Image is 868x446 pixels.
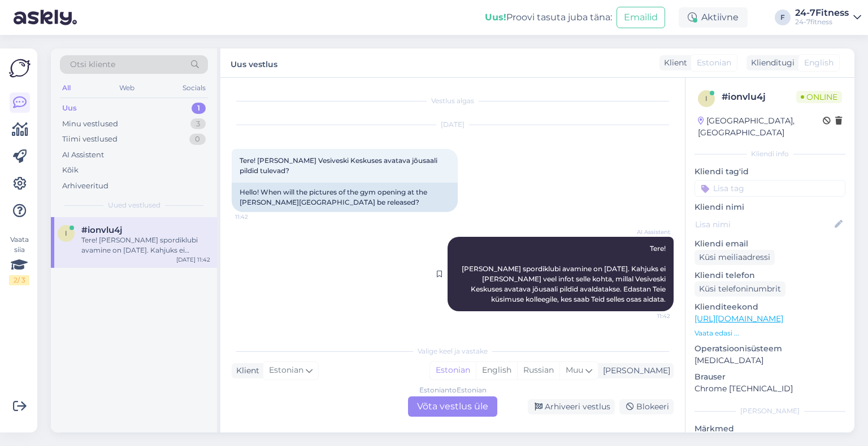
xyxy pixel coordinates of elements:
[695,301,845,313] p: Klienditeekond
[81,225,122,235] span: #ionvlu4j
[176,255,210,264] div: [DATE] 11:42
[240,156,439,175] span: Tere! [PERSON_NAME] Vesiveski Keskuses avatava jõusaali pildid tulevad?
[232,120,674,130] div: [DATE]
[192,103,206,114] div: 1
[697,57,731,69] span: Estonian
[705,94,708,103] span: i
[60,81,73,95] div: All
[9,275,29,285] div: 2 / 3
[695,149,845,159] div: Kliendi info
[659,57,687,69] div: Klient
[619,399,674,414] div: Blokeeri
[528,399,615,414] div: Arhiveeri vestlus
[9,235,29,285] div: Vaata siia
[476,362,517,379] div: English
[269,364,303,377] span: Estonian
[62,149,104,161] div: AI Assistent
[62,165,79,176] div: Kõik
[695,238,845,250] p: Kliendi email
[9,58,31,79] img: Askly Logo
[628,228,670,236] span: AI Assistent
[695,313,783,324] a: [URL][DOMAIN_NAME]
[232,346,674,356] div: Valige keel ja vastake
[775,10,791,25] div: F
[617,7,665,28] button: Emailid
[485,12,506,23] b: Uus!
[235,213,277,221] span: 11:42
[747,57,795,69] div: Klienditugi
[232,96,674,106] div: Vestlus algas
[795,8,861,27] a: 24-7Fitness24-7fitness
[62,118,118,130] div: Minu vestlused
[81,235,210,255] div: Tere! [PERSON_NAME] spordiklubi avamine on [DATE]. Kahjuks ei [PERSON_NAME] veel infot selle koht...
[695,371,845,383] p: Brauser
[62,180,108,192] div: Arhiveeritud
[231,55,277,70] label: Uus vestlus
[695,383,845,395] p: Chrome [TECHNICAL_ID]
[795,8,849,17] div: 24-7Fitness
[517,362,559,379] div: Russian
[695,250,775,265] div: Küsi meiliaadressi
[695,355,845,366] p: [MEDICAL_DATA]
[695,423,845,435] p: Märkmed
[695,270,845,281] p: Kliendi telefon
[695,281,785,297] div: Küsi telefoninumbrit
[117,81,137,95] div: Web
[804,57,834,69] span: English
[189,134,206,145] div: 0
[108,200,160,210] span: Uued vestlused
[65,229,67,237] span: i
[566,365,583,375] span: Muu
[695,218,832,231] input: Lisa nimi
[698,115,823,139] div: [GEOGRAPHIC_DATA], [GEOGRAPHIC_DATA]
[695,166,845,178] p: Kliendi tag'id
[695,180,845,197] input: Lisa tag
[795,17,849,27] div: 24-7fitness
[232,183,458,212] div: Hello! When will the pictures of the gym opening at the [PERSON_NAME][GEOGRAPHIC_DATA] be released?
[695,328,845,338] p: Vaata edasi ...
[598,365,670,377] div: [PERSON_NAME]
[62,134,118,145] div: Tiimi vestlused
[180,81,208,95] div: Socials
[430,362,476,379] div: Estonian
[408,396,497,417] div: Võta vestlus üle
[62,103,77,114] div: Uus
[796,91,842,103] span: Online
[695,201,845,213] p: Kliendi nimi
[419,385,487,395] div: Estonian to Estonian
[628,312,670,320] span: 11:42
[695,406,845,416] div: [PERSON_NAME]
[190,118,206,130] div: 3
[679,7,748,28] div: Aktiivne
[70,59,115,70] span: Otsi kliente
[722,90,796,104] div: # ionvlu4j
[695,343,845,355] p: Operatsioonisüsteem
[232,365,259,377] div: Klient
[485,11,612,24] div: Proovi tasuta juba täna:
